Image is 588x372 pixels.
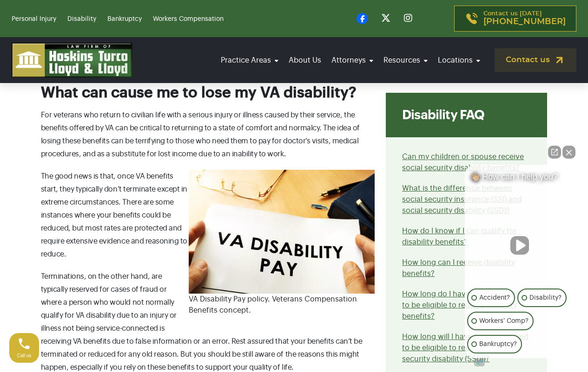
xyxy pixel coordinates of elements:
span: [PHONE_NUMBER] [483,17,566,26]
a: How long will I have to have worked to be eligible to receive social security disability (SSDI)? [402,333,529,363]
div: 👋🏼 How can I help you? [465,172,574,186]
span: Call us [17,353,32,358]
div: Disability FAQ [386,93,547,137]
p: Workers' Comp? [479,315,529,327]
a: How long do I have to work in order to be eligible to receive disability benefits? [402,290,528,320]
p: Accident? [479,292,510,303]
a: How do I know if I can qualify for disability benefits? [402,227,517,246]
a: Can my children or spouse receive social security disability benefits? [402,153,524,172]
p: Contact us [DATE] [483,11,566,26]
a: About Us [286,47,324,73]
a: Resources [381,47,430,73]
img: VA Disability Pay [189,170,375,294]
a: What is the difference between social security insurance (SSI) and social security disability (SSD)? [402,185,522,214]
figcaption: VA Disability Pay policy. Veterans Compensation Benefits concept. [189,294,375,316]
a: Workers Compensation [153,16,224,22]
a: Bankruptcy [107,16,142,22]
a: Attorneys [329,47,376,73]
a: How long can I receive disability benefits? [402,259,515,277]
h2: What can cause me to lose my VA disability? [41,84,375,102]
a: Disability [67,16,96,22]
a: Contact us [495,48,576,72]
p: For veterans who return to civilian life with a serious injury or illness caused by their service... [41,109,375,160]
p: Bankruptcy? [479,339,517,350]
p: The good news is that, once VA benefits start, they typically don’t terminate except in extreme c... [41,170,375,261]
button: Unmute video [510,236,529,255]
a: Practice Areas [218,47,281,73]
a: Open direct chat [548,146,561,159]
a: Personal Injury [12,16,56,22]
a: Contact us [DATE][PHONE_NUMBER] [454,6,576,32]
img: logo [12,43,132,77]
button: Close Intaker Chat Widget [562,146,575,159]
p: Disability? [529,292,562,303]
a: Locations [435,47,483,73]
a: Open intaker chat [474,358,485,366]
